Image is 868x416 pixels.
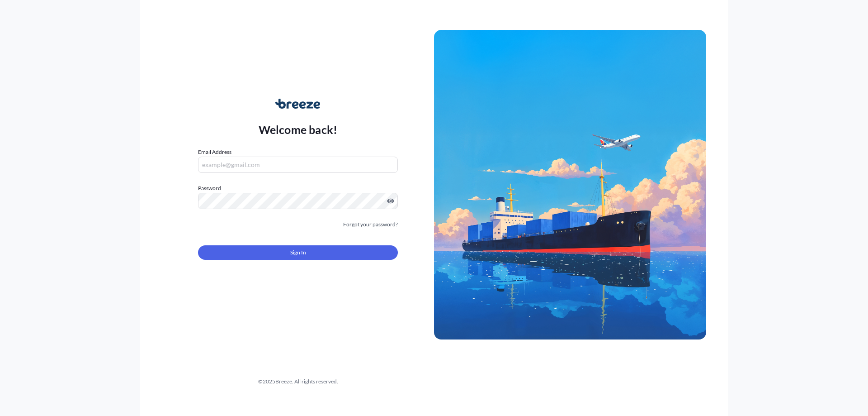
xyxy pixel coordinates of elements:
img: Ship illustration [434,30,706,339]
div: © 2025 Breeze. All rights reserved. [162,377,434,386]
button: Show password [387,197,394,205]
button: Sign In [198,245,398,260]
label: Email Address [198,148,231,157]
label: Password [198,184,398,193]
p: Welcome back! [259,122,338,137]
span: Sign In [290,248,306,257]
a: Forgot your password? [343,220,398,229]
input: example@gmail.com [198,157,398,173]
